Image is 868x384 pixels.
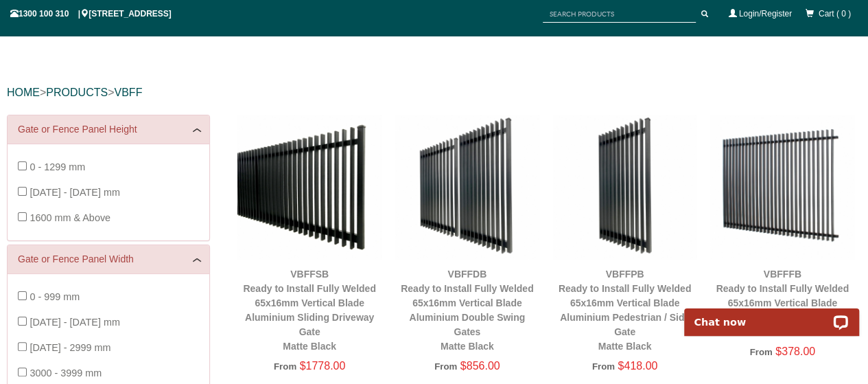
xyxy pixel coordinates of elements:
[819,9,851,19] span: Cart ( 0 )
[739,9,792,19] a: Login/Register
[592,361,615,372] span: From
[434,361,457,372] span: From
[710,115,854,259] img: VBFFFB - Ready to Install Fully Welded 65x16mm Vertical Blade - Aluminium Fence Panel - Matte Bla...
[401,269,533,352] a: VBFFDBReady to Install Fully Welded 65x16mm Vertical BladeAluminium Double Swing GatesMatte Black
[543,5,696,23] input: SEARCH PRODUCTS
[30,342,110,353] span: [DATE] - 2999 mm
[395,115,539,259] img: VBFFDB - Ready to Install Fully Welded 65x16mm Vertical Blade - Aluminium Double Swing Gates - Ma...
[7,71,861,115] div: > >
[618,360,657,372] span: $418.00
[559,269,691,352] a: VBFFPBReady to Install Fully Welded 65x16mm Vertical BladeAluminium Pedestrian / Side GateMatte B...
[243,269,375,352] a: VBFFSBReady to Install Fully Welded 65x16mm Vertical BladeAluminium Sliding Driveway GateMatte Black
[553,115,697,259] img: VBFFPB - Ready to Install Fully Welded 65x16mm Vertical Blade - Aluminium Pedestrian / Side Gate ...
[30,161,85,172] span: 0 - 1299 mm
[30,291,80,302] span: 0 - 999 mm
[7,87,40,98] a: HOME
[716,269,848,337] a: VBFFFBReady to Install Fully Welded 65x16mm Vertical BladeAluminium Fence PanelMatte Black
[114,87,142,98] a: vbff
[749,347,772,357] span: From
[18,252,199,267] a: Gate or Fence Panel Width
[10,9,172,19] span: 1300 100 310 | [STREET_ADDRESS]
[274,361,296,372] span: From
[30,368,102,379] span: 3000 - 3999 mm
[775,346,815,357] span: $378.00
[30,317,119,328] span: [DATE] - [DATE] mm
[237,115,382,259] img: VBFFSB - Ready to Install Fully Welded 65x16mm Vertical Blade - Aluminium Sliding Driveway Gate -...
[30,212,110,223] span: 1600 mm & Above
[460,360,500,372] span: $856.00
[30,187,119,198] span: [DATE] - [DATE] mm
[18,122,199,137] a: Gate or Fence Panel Height
[300,360,346,372] span: $1778.00
[46,87,108,98] a: PRODUCTS
[675,293,868,336] iframe: LiveChat chat widget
